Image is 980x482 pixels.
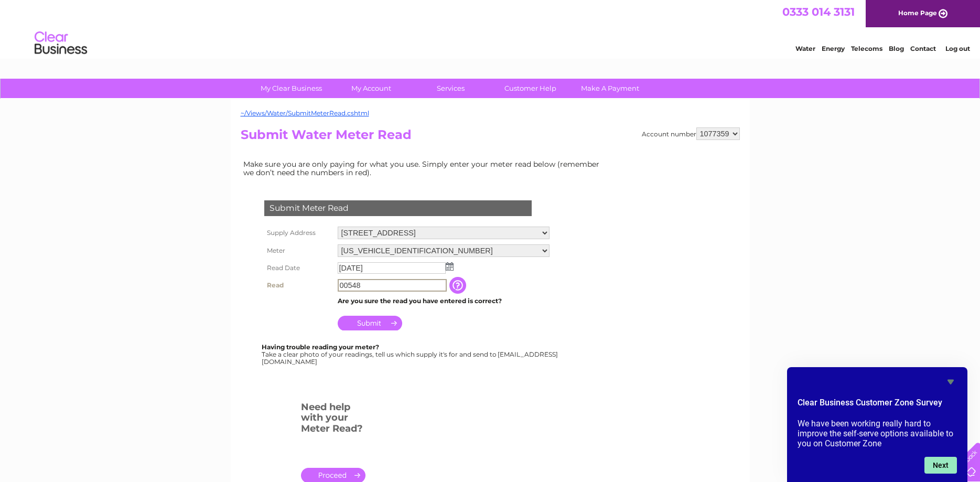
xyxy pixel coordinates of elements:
[446,262,454,271] img: ...
[338,316,402,330] input: Submit
[487,79,574,98] a: Customer Help
[822,45,845,52] a: Energy
[945,45,970,52] a: Log out
[567,79,653,98] a: Make A Payment
[642,127,740,140] div: Account number
[262,224,335,242] th: Supply Address
[449,277,468,294] input: Information
[248,79,335,98] a: My Clear Business
[264,200,532,216] div: Submit Meter Read
[910,45,936,52] a: Contact
[262,242,335,260] th: Meter
[301,400,365,440] h3: Need help with your Meter Read?
[34,27,88,59] img: logo.png
[241,127,740,147] h2: Submit Water Meter Read
[243,6,738,51] div: Clear Business is a trading name of Verastar Limited (registered in [GEOGRAPHIC_DATA] No. 3667643...
[335,294,552,308] td: Are you sure the read you have entered is correct?
[798,376,957,474] div: Clear Business Customer Zone Survey
[262,276,335,294] th: Read
[851,45,882,52] a: Telecoms
[889,45,904,52] a: Blog
[262,343,379,351] b: Having trouble reading your meter?
[262,260,335,276] th: Read Date
[262,344,559,365] div: Take a clear photo of your readings, tell us which supply it's for and send to [EMAIL_ADDRESS][DO...
[924,457,957,474] button: Next question
[328,79,414,98] a: My Account
[795,45,815,52] a: Water
[798,419,957,448] p: We have been working really hard to improve the self-serve options available to you on Customer Zone
[798,397,957,414] h2: Clear Business Customer Zone Survey
[944,376,957,388] button: Hide survey
[782,5,855,18] a: 0333 014 3131
[241,157,608,179] td: Make sure you are only paying for what you use. Simply enter your meter read below (remember we d...
[241,109,369,117] a: ~/Views/Water/SubmitMeterRead.cshtml
[407,79,494,98] a: Services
